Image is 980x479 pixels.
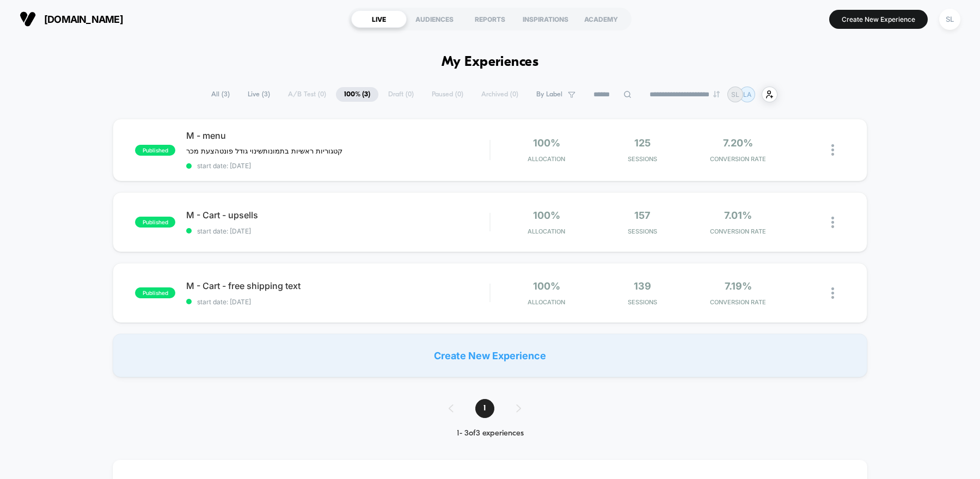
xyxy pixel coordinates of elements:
[462,10,518,28] div: REPORTS
[533,280,560,292] span: 100%
[829,10,928,29] button: Create New Experience
[336,87,378,102] span: 100% ( 3 )
[442,54,539,70] h1: My Experiences
[731,90,739,99] p: SL
[528,298,565,306] span: Allocation
[693,228,783,235] span: CONVERSION RATE
[16,10,126,28] button: [DOMAIN_NAME]
[528,155,565,163] span: Allocation
[597,155,688,163] span: Sessions
[939,9,960,30] div: SL
[20,11,36,27] img: Visually logo
[713,91,720,97] img: end
[634,280,651,292] span: 139
[186,130,489,141] span: M - menu
[113,334,867,377] div: Create New Experience
[693,298,783,306] span: CONVERSION RATE
[831,287,834,299] img: close
[186,227,489,235] span: start date: [DATE]
[186,210,489,220] span: M - Cart - upsells
[634,210,650,221] span: 157
[186,280,489,291] span: M - Cart - free shipping text
[475,399,494,418] span: 1
[407,10,462,28] div: AUDIENCES
[723,137,753,149] span: 7.20%
[240,87,278,102] span: Live ( 3 )
[597,228,688,235] span: Sessions
[44,14,123,25] span: [DOMAIN_NAME]
[936,8,964,30] button: SL
[573,10,629,28] div: ACADEMY
[831,144,834,156] img: close
[135,217,175,228] span: published
[186,162,489,170] span: start date: [DATE]
[135,145,175,156] span: published
[724,210,752,221] span: 7.01%
[518,10,573,28] div: INSPIRATIONS
[634,137,651,149] span: 125
[536,90,562,99] span: By Label
[186,146,342,155] span: קטגוריות ראשיות בתמונותשינוי גודל פונטהצעת מכר
[438,429,543,438] div: 1 - 3 of 3 experiences
[351,10,407,28] div: LIVE
[186,298,489,306] span: start date: [DATE]
[528,228,565,235] span: Allocation
[725,280,752,292] span: 7.19%
[693,155,783,163] span: CONVERSION RATE
[135,287,175,298] span: published
[831,217,834,228] img: close
[533,137,560,149] span: 100%
[743,90,751,99] p: LA
[597,298,688,306] span: Sessions
[533,210,560,221] span: 100%
[203,87,238,102] span: All ( 3 )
